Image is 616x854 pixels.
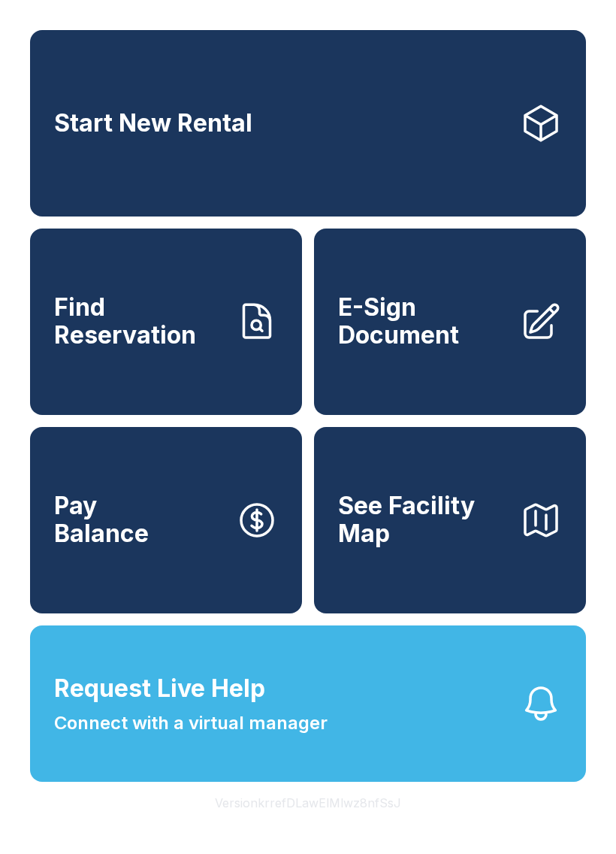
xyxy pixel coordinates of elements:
button: VersionkrrefDLawElMlwz8nfSsJ [203,782,413,824]
span: See Facility Map [338,492,508,547]
a: E-Sign Document [314,229,586,415]
a: Start New Rental [30,30,586,217]
span: Start New Rental [54,110,252,138]
span: E-Sign Document [338,294,508,349]
span: Find Reservation [54,294,224,349]
span: Request Live Help [54,671,265,707]
button: See Facility Map [314,427,586,613]
button: PayBalance [30,427,302,613]
a: Find Reservation [30,229,302,415]
button: Request Live HelpConnect with a virtual manager [30,625,586,782]
span: Pay Balance [54,492,149,547]
span: Connect with a virtual manager [54,710,328,737]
